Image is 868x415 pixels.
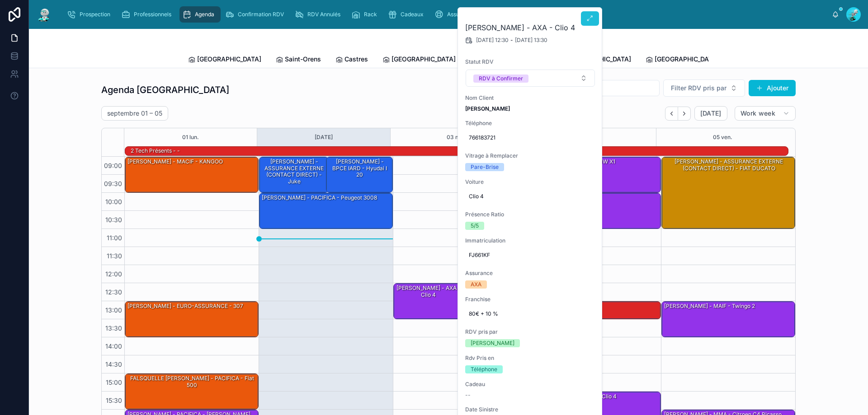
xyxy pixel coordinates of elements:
[118,6,178,23] a: Professionnels
[261,158,328,186] div: [PERSON_NAME] - ASSURANCE EXTERNE (CONTACT DIRECT) - juke
[665,107,678,121] button: Back
[395,284,462,299] div: [PERSON_NAME] - AXA - Clio 4
[60,5,832,24] div: scrollable content
[465,211,595,218] span: Présence Ratio
[130,146,181,155] div: 2 Tech présents - -
[315,128,333,146] button: [DATE]
[127,374,258,389] div: FALSQUELLE [PERSON_NAME] - PACIFICA - Fiat 500
[663,158,794,173] div: [PERSON_NAME] - ASSURANCE EXTERNE (CONTACT DIRECT) - FIAT DUCATO
[465,94,595,102] span: Nom Client
[182,128,199,146] button: 01 lun.
[700,109,722,117] span: [DATE]
[104,234,124,242] span: 11:00
[465,105,510,112] strong: [PERSON_NAME]
[102,180,124,187] span: 09:30
[713,128,732,146] button: 05 ven.
[125,157,258,192] div: [PERSON_NAME] - MACIF - KANGOO
[465,58,595,65] span: Statut RDV
[447,128,467,146] button: 03 mer.
[328,158,392,179] div: [PERSON_NAME] - BPCE IARD - hyudai i 20
[102,162,124,169] span: 09:00
[471,222,479,230] div: 5/5
[125,302,258,337] div: [PERSON_NAME] - EURO-ASSURANCE - 307
[104,252,124,260] span: 11:30
[335,51,368,69] a: Castres
[476,37,509,44] span: [DATE] 12:30
[344,55,368,64] span: Castres
[64,6,117,23] a: Prospection
[292,6,347,23] a: RDV Annulés
[466,70,595,87] button: Select Button
[510,37,513,44] span: -
[432,6,483,23] a: Assurances
[663,79,745,97] button: Select Button
[465,120,595,127] span: Téléphone
[678,107,691,121] button: Next
[104,378,124,386] span: 15:00
[197,55,261,64] span: [GEOGRAPHIC_DATA]
[261,194,378,202] div: [PERSON_NAME] - PACIFICA - Peugeot 3008
[465,406,595,413] span: Date Sinistre
[465,354,595,362] span: Rdv Pris en
[465,270,595,277] span: Assurance
[479,75,523,83] div: RDV à Confirmer
[465,22,595,33] h2: [PERSON_NAME] - AXA - Clio 4
[101,84,229,96] h1: Agenda [GEOGRAPHIC_DATA]
[103,288,124,296] span: 12:30
[447,11,477,18] span: Assurances
[285,55,321,64] span: Saint-Orens
[104,396,124,404] span: 15:30
[307,11,340,18] span: RDV Annulés
[663,302,756,310] div: [PERSON_NAME] - MAIF - Twingo 2
[103,198,124,205] span: 10:00
[515,37,547,44] span: [DATE] 13:30
[471,339,514,347] div: [PERSON_NAME]
[103,306,124,314] span: 13:00
[134,11,171,18] span: Professionnels
[465,328,595,336] span: RDV pris par
[103,216,124,224] span: 10:30
[238,11,284,18] span: Confirmation RDV
[465,178,595,186] span: Voiture
[465,381,595,388] span: Cadeau
[465,296,595,303] span: Franchise
[496,6,577,23] a: NE PAS TOUCHER
[130,147,181,155] div: 2 Tech présents - -
[469,193,592,200] span: Clio 4
[127,158,224,166] div: [PERSON_NAME] - MACIF - KANGOO
[103,270,124,278] span: 12:00
[471,280,481,289] div: AXA
[127,302,244,310] div: [PERSON_NAME] - EURO-ASSURANCE - 307
[694,106,727,121] button: [DATE]
[469,252,592,259] span: FJ661KF
[465,237,595,244] span: Immatriculation
[662,302,795,337] div: [PERSON_NAME] - MAIF - Twingo 2
[392,55,456,64] span: [GEOGRAPHIC_DATA]
[125,374,258,409] div: FALSQUELLE [PERSON_NAME] - PACIFICA - Fiat 500
[469,310,592,317] span: 80€ + 10 %
[222,6,290,23] a: Confirmation RDV
[394,284,462,319] div: [PERSON_NAME] - AXA - Clio 4
[276,51,321,69] a: Saint-Orens
[471,365,497,373] div: Téléphone
[188,51,261,69] a: [GEOGRAPHIC_DATA]
[749,80,796,96] a: Ajouter
[364,11,377,18] span: Rack
[465,392,471,399] span: --
[671,84,726,93] span: Filter RDV pris par
[469,134,592,141] span: 766183721
[259,193,392,228] div: [PERSON_NAME] - PACIFICA - Peugeot 3008
[646,51,719,69] a: [GEOGRAPHIC_DATA]
[382,51,456,69] a: [GEOGRAPHIC_DATA]
[103,342,124,350] span: 14:00
[655,55,719,64] span: [GEOGRAPHIC_DATA]
[103,324,124,332] span: 13:30
[103,360,124,368] span: 14:30
[179,6,221,23] a: Agenda
[401,11,424,18] span: Cadeaux
[349,6,383,23] a: Rack
[662,157,795,228] div: [PERSON_NAME] - ASSURANCE EXTERNE (CONTACT DIRECT) - FIAT DUCATO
